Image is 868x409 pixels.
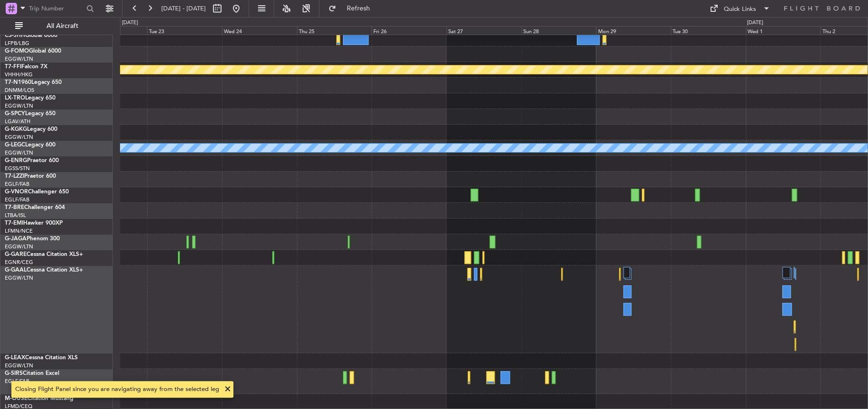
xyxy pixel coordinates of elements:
[747,19,763,27] div: [DATE]
[5,64,47,70] a: T7-FFIFalcon 7X
[5,71,33,78] a: VHHH/HKG
[5,102,33,109] a: EGGW/LTN
[5,118,30,125] a: LGAV/ATH
[746,26,821,35] div: Wed 1
[10,18,103,34] button: All Aircraft
[5,227,33,235] a: LFMN/NCE
[147,26,222,35] div: Tue 23
[724,5,756,14] div: Quick Links
[671,26,746,35] div: Tue 30
[521,26,596,35] div: Sun 28
[371,26,446,35] div: Fri 26
[5,80,31,85] span: T7-N1960
[5,33,57,38] a: CS-JHHGlobal 6000
[5,142,25,148] span: G-LEGC
[5,236,60,242] a: G-JAGAPhenom 300
[5,127,27,132] span: G-KGKG
[5,355,78,361] a: G-LEAXCessna Citation XLS
[5,158,59,164] a: G-ENRGPraetor 600
[5,189,69,195] a: G-VNORChallenger 650
[5,142,55,148] a: G-LEGCLegacy 600
[5,243,33,250] a: EGGW/LTN
[122,19,138,27] div: [DATE]
[5,111,25,117] span: G-SPCY
[705,1,775,16] button: Quick Links
[5,220,63,226] a: T7-EMIHawker 900XP
[324,1,381,16] button: Refresh
[5,274,33,282] a: EGGW/LTN
[596,26,671,35] div: Mon 29
[15,385,219,394] div: Closing Flight Panel since you are navigating away from the selected leg
[5,267,27,273] span: G-GAAL
[25,23,100,29] span: All Aircraft
[5,111,55,117] a: G-SPCYLegacy 650
[5,362,33,369] a: EGGW/LTN
[297,26,372,35] div: Thu 25
[5,134,33,141] a: EGGW/LTN
[222,26,297,35] div: Wed 24
[5,165,30,172] a: EGSS/STN
[5,252,83,257] a: G-GARECessna Citation XLS+
[5,80,62,85] a: T7-N1960Legacy 650
[5,55,33,63] a: EGGW/LTN
[446,26,521,35] div: Sat 27
[5,355,25,361] span: G-LEAX
[5,48,29,54] span: G-FOMO
[5,173,56,179] a: T7-LZZIPraetor 600
[5,196,29,203] a: EGLF/FAB
[5,205,65,210] a: T7-BREChallenger 604
[5,220,23,226] span: T7-EMI
[5,149,33,156] a: EGGW/LTN
[5,267,83,273] a: G-GAALCessna Citation XLS+
[5,158,27,164] span: G-ENRG
[5,95,55,101] a: LX-TROLegacy 650
[29,1,83,16] input: Trip Number
[5,95,25,101] span: LX-TRO
[5,173,24,179] span: T7-LZZI
[5,189,28,195] span: G-VNOR
[161,4,206,13] span: [DATE] - [DATE]
[5,64,21,70] span: T7-FFI
[5,87,34,94] a: DNMM/LOS
[5,40,29,47] a: LFPB/LBG
[5,33,25,38] span: CS-JHH
[5,205,24,210] span: T7-BRE
[5,236,27,242] span: G-JAGA
[5,48,61,54] a: G-FOMOGlobal 6000
[5,259,33,266] a: EGNR/CEG
[338,5,378,12] span: Refresh
[5,252,27,257] span: G-GARE
[5,212,26,219] a: LTBA/ISL
[5,127,57,132] a: G-KGKGLegacy 600
[5,181,29,188] a: EGLF/FAB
